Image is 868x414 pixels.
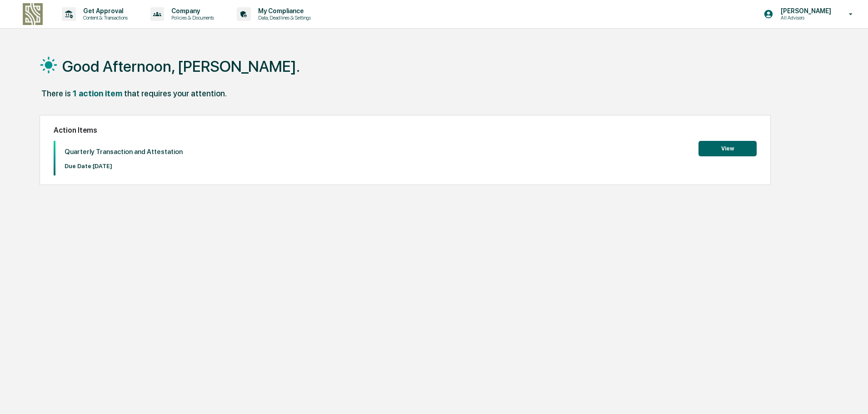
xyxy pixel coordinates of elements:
[76,15,132,21] p: Content & Transactions
[65,148,183,156] p: Quarterly Transaction and Attestation
[251,15,315,21] p: Data, Deadlines & Settings
[22,3,44,25] img: logo
[124,89,227,98] div: that requires your attention.
[251,7,315,15] p: My Compliance
[54,126,757,135] h2: Action Items
[73,89,122,98] div: 1 action item
[164,15,219,21] p: Policies & Documents
[76,7,132,15] p: Get Approval
[698,144,757,152] a: View
[65,163,183,170] p: Due Date: [DATE]
[773,7,836,15] p: [PERSON_NAME]
[164,7,219,15] p: Company
[62,57,300,75] h1: Good Afternoon, [PERSON_NAME].
[698,141,757,156] button: View
[41,89,71,98] div: There is
[773,15,836,21] p: All Advisors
